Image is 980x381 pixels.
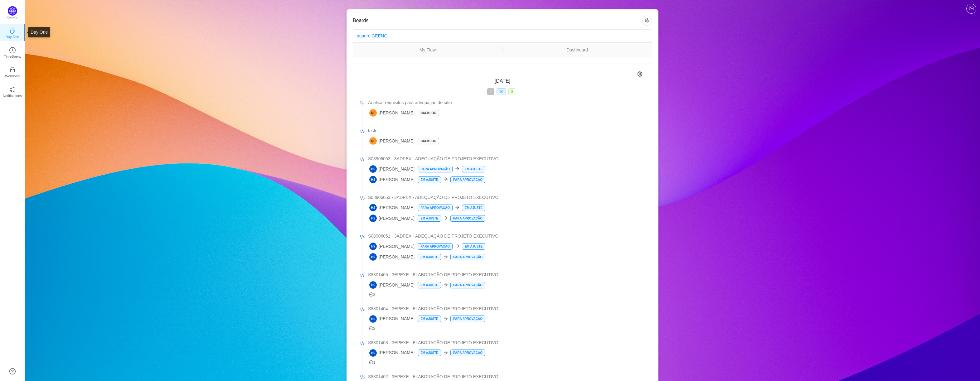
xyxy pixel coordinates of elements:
i: icon: arrow-right [444,216,448,220]
a: icon: coffeeDay One [9,29,16,36]
i: icon: arrow-right [455,205,459,210]
span: [DATE] [495,78,510,84]
span: 2 [487,88,494,95]
a: S8301405 - 3EPEXE - ELABORAÇÃO DE PROJETO EXECUTIVO [368,272,644,278]
a: teste [368,128,644,134]
a: icon: inboxWorkload [9,69,16,75]
span: teste [368,128,377,134]
span: [PERSON_NAME] [369,204,415,211]
span: [PERSON_NAME] [369,315,415,323]
p: EM AJUSTE [418,177,441,183]
i: icon: arrow-right [455,244,459,248]
a: S08906051 - 3ADPEX - ADEQUAÇÃO DE PROJETO EXECUTIVO [368,233,644,239]
p: TimeSpent [4,54,21,59]
i: icon: arrow-right [444,254,448,259]
i: icon: arrow-right [444,316,448,321]
a: S08906053 - 3ADPEX - ADEQUAÇÃO DE PROJETO EXECUTIVO [368,194,644,201]
span: [PERSON_NAME] [369,165,415,173]
img: HS [369,315,377,323]
span: [PERSON_NAME] [369,281,415,289]
p: EM AJUSTE [418,215,441,221]
i: icon: arrow-right [444,177,448,181]
img: HS [369,204,377,211]
span: [PERSON_NAME] [369,176,415,183]
span: [PERSON_NAME] [369,109,415,117]
a: S8301404 - 3EPEXE - ELABORAÇÃO DE PROJETO EXECUTIVO [368,306,644,312]
i: icon: setting [637,71,643,77]
img: Quantify [8,6,17,16]
p: PARA APROVAÇÃO [418,205,452,211]
span: S8301403 - 3EPEXE - ELABORAÇÃO DE PROJETO EXECUTIVO [368,340,498,346]
p: EM AJUSTE [462,244,485,249]
span: 1 [369,360,376,365]
img: HS [369,281,377,289]
p: Day One [5,34,19,40]
button: icon: picture [966,4,976,14]
span: Analisar requisitos para adequação de sítio [368,99,452,106]
img: DB [369,109,377,117]
a: icon: question-circle [9,368,16,374]
span: S08906053 - 3ADPEX - ADEQUAÇÃO DE PROJETO EXECUTIVO [368,156,498,162]
span: 2 [369,292,376,297]
p: EM AJUSTE [462,166,485,172]
p: PARA APROVAÇÃO [451,254,485,260]
i: icon: arrow-right [455,166,459,171]
span: S8301404 - 3EPEXE - ELABORAÇÃO DE PROJETO EXECUTIVO [368,306,498,312]
button: icon: setting [642,16,652,26]
p: PARA APROVAÇÃO [451,215,485,221]
i: icon: coffee [9,27,16,34]
span: S8301405 - 3EPEXE - ELABORAÇÃO DE PROJETO EXECUTIVO [368,272,498,278]
p: Backlog [418,138,439,144]
p: Notifications [3,93,22,99]
a: icon: clock-circleTimeSpent [9,49,16,55]
i: icon: message [369,292,373,297]
a: Analisar requisitos para adequação de sítio [368,99,644,106]
img: HS [369,253,377,261]
img: HS [369,165,377,173]
i: icon: notification [9,86,16,93]
span: [PERSON_NAME] [369,215,415,222]
span: 16 [497,88,506,95]
p: EM AJUSTE [418,350,441,356]
a: icon: notificationNotifications [9,88,16,94]
span: [PERSON_NAME] [369,253,415,261]
img: HS [369,349,377,357]
a: quadro GEENG [357,33,387,38]
a: S8301402 - 3EPEXE - ELABORAÇÃO DE PROJETO EXECUTIVO [368,374,644,380]
i: icon: inbox [9,67,16,73]
span: S8301402 - 3EPEXE - ELABORAÇÃO DE PROJETO EXECUTIVO [368,374,498,380]
img: HS [369,215,377,222]
p: EM AJUSTE [418,282,441,288]
span: 0 [508,88,516,95]
a: My Flow [353,46,502,53]
span: [PERSON_NAME] [369,243,415,250]
h3: Boards [353,17,642,24]
p: PARA APROVAÇÃO [451,316,485,322]
span: [PERSON_NAME] [369,137,415,145]
span: S08906051 - 3ADPEX - ADEQUAÇÃO DE PROJETO EXECUTIVO [368,233,498,239]
img: HS [369,243,377,250]
p: PARA APROVAÇÃO [451,282,485,288]
img: DB [369,137,377,145]
p: PARA APROVAÇÃO [418,166,452,172]
span: S08906053 - 3ADPEX - ADEQUAÇÃO DE PROJETO EXECUTIVO [368,194,498,201]
span: [PERSON_NAME] [369,349,415,357]
img: HS [369,176,377,183]
a: Dashboard [502,46,652,53]
p: Quantify [7,16,18,20]
span: 2 [369,326,376,331]
p: Backlog [418,110,439,116]
p: EM AJUSTE [418,254,441,260]
p: PARA APROVAÇÃO [451,350,485,356]
p: EM AJUSTE [418,316,441,322]
p: EM AJUSTE [462,205,485,211]
p: PARA APROVAÇÃO [451,177,485,183]
a: S8301403 - 3EPEXE - ELABORAÇÃO DE PROJETO EXECUTIVO [368,340,644,346]
p: Workload [5,73,20,79]
i: icon: arrow-right [444,282,448,287]
i: icon: arrow-right [444,350,448,355]
a: S08906053 - 3ADPEX - ADEQUAÇÃO DE PROJETO EXECUTIVO [368,156,644,162]
i: icon: clock-circle [9,47,16,53]
i: icon: message [369,360,373,364]
p: PARA APROVAÇÃO [418,244,452,249]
